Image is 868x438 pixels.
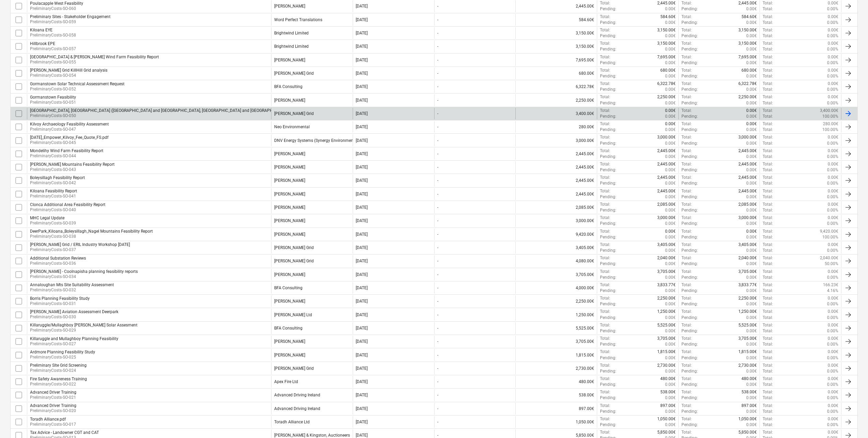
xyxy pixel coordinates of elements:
div: 680.00€ [515,68,597,79]
p: 0.00€ [828,81,838,87]
p: Pending : [681,6,698,12]
p: Total : [681,41,692,46]
p: 0.00€ [665,33,676,39]
div: 3,405.00€ [515,242,597,253]
p: Total : [763,33,773,39]
p: Total : [763,73,773,79]
p: 0.00€ [665,108,676,114]
p: Pending : [600,46,616,52]
p: PreliminaryCosts-SO-060 [30,6,83,12]
div: - [437,125,438,129]
p: 2,445.00€ [738,188,757,194]
div: 7,695.00€ [515,54,597,66]
div: - [437,44,438,49]
div: Gormanstown Feasibility [30,95,76,100]
p: Total : [763,68,773,73]
div: 3,150.00€ [515,27,597,39]
p: Pending : [600,141,616,146]
div: - [437,165,438,170]
div: 1,050.00€ [515,416,597,428]
p: PreliminaryCosts-SO-054 [30,73,107,78]
div: - [437,58,438,62]
p: Total : [763,161,773,167]
div: [GEOGRAPHIC_DATA] & [PERSON_NAME] Wind Farm Feasibility Report [30,55,159,59]
p: 0.00€ [665,121,676,127]
div: 2,250.00€ [515,94,597,106]
div: Mondelihy Wind Farm Feasibility Report [30,148,103,153]
p: 0.00% [827,87,838,92]
p: 2,445.00€ [738,161,757,167]
div: Fehily Timoney [274,98,305,103]
p: 0.00€ [746,6,757,12]
p: 0.00€ [746,194,757,200]
p: Total : [681,202,692,207]
p: 0.00€ [746,33,757,39]
p: Total : [600,54,610,60]
p: Total : [763,60,773,66]
p: Total : [763,141,773,146]
p: 0.00% [827,20,838,26]
p: Total : [681,14,692,20]
p: Total : [763,108,773,114]
div: [DATE] [356,125,368,129]
div: Brightwind Limited [274,44,309,49]
p: PreliminaryCosts-SO-059 [30,19,111,25]
div: Kiloana Feasibility Report [30,189,77,193]
p: PreliminaryCosts-SO-044 [30,153,103,159]
div: [DATE] [356,98,368,103]
p: 0.00€ [665,100,676,106]
div: Jennings O'Donovan [274,178,305,183]
div: Neo Environmental [274,125,310,129]
div: Jennings O'Donovan [274,58,305,62]
p: Total : [763,87,773,92]
div: Word Perfect Translations [274,17,322,22]
p: PreliminaryCosts-SO-055 [30,59,159,65]
p: 0.00€ [828,94,838,100]
p: 3,150.00€ [657,27,676,33]
div: - [437,4,438,9]
p: Pending : [681,46,698,52]
p: 0.00€ [746,20,757,26]
p: Total : [681,121,692,127]
div: Brightwind Limited [274,31,309,35]
p: 0.00€ [746,108,757,114]
p: Total : [763,6,773,12]
p: 0.00% [827,194,838,200]
p: Pending : [600,180,616,186]
p: Total : [763,127,773,133]
p: PreliminaryCosts-SO-043 [30,167,115,173]
p: 2,250.00€ [738,94,757,100]
div: [DATE] [356,165,368,170]
div: 3,150.00€ [515,41,597,52]
p: Total : [763,20,773,26]
div: [DATE]_Empower_Kilvoy_Fee_Quote_FS.pdf [30,135,108,140]
div: 584.60€ [515,14,597,26]
p: Total : [600,148,610,154]
p: 0.00€ [828,175,838,180]
p: 0.00€ [746,87,757,92]
p: 0.00€ [746,167,757,173]
p: Total : [681,175,692,180]
p: Total : [681,81,692,87]
div: - [437,192,438,196]
p: Total : [763,81,773,87]
p: Pending : [600,6,616,12]
p: 0.00% [827,100,838,106]
p: 2,445.00€ [738,0,757,6]
p: 680.00€ [660,68,676,73]
p: 0.00€ [828,161,838,167]
p: 2,250.00€ [657,94,676,100]
div: 9,420.00€ [515,229,597,240]
p: 0.00€ [746,141,757,146]
p: Total : [763,180,773,186]
div: [PERSON_NAME] Mountains Feasibility Report [30,162,115,167]
p: 2,445.00€ [657,148,676,154]
p: PreliminaryCosts-SO-051 [30,100,76,105]
p: 2,445.00€ [657,188,676,194]
div: - [437,178,438,183]
p: Total : [681,188,692,194]
p: Pending : [600,127,616,133]
p: 0.00€ [665,167,676,173]
p: 0.00€ [665,73,676,79]
p: Total : [681,134,692,140]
